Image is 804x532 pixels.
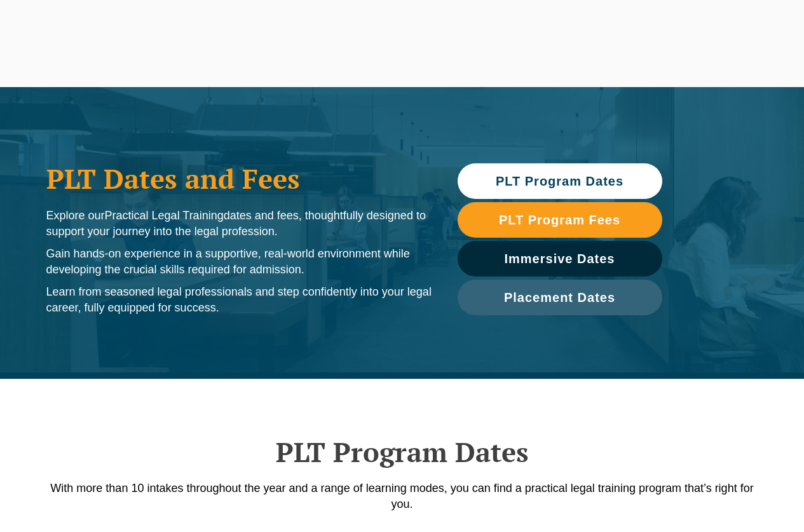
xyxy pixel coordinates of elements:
[496,175,623,188] span: PLT Program Dates
[458,163,662,199] a: PLT Program Dates
[46,246,432,278] p: Gain hands-on experience in a supportive, real-world environment while developing the crucial ski...
[458,280,662,315] a: Placement Dates
[46,163,432,194] h1: PLT Dates and Fees
[505,252,615,265] span: Immersive Dates
[458,241,662,276] a: Immersive Dates
[504,291,615,304] span: Placement Dates
[105,209,224,222] span: Practical Legal Training
[46,284,432,316] p: Learn from seasoned legal professionals and step confidently into your legal career, fully equipp...
[458,202,662,238] a: PLT Program Fees
[499,214,620,226] span: PLT Program Fees
[40,481,765,512] p: With more than 10 intakes throughout the year and a range of learning modes, you can find a pract...
[40,436,765,468] h2: PLT Program Dates
[46,208,432,240] p: Explore our dates and fees, thoughtfully designed to support your journey into the legal profession.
